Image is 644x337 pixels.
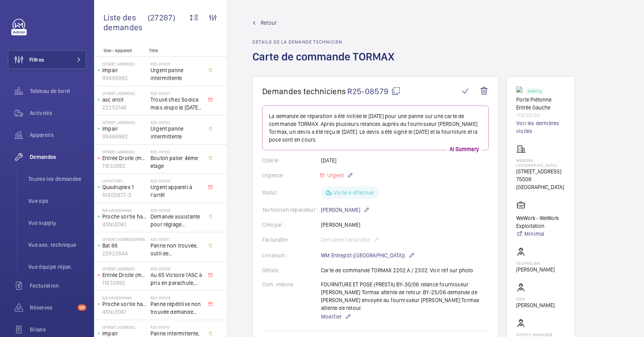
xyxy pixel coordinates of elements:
[516,119,565,135] a: Voir les dernières visites
[102,154,147,162] p: Entrée Droite (monte-charge)
[102,162,147,170] p: 11833992
[28,197,86,205] span: Vue ops
[151,271,202,287] span: Au 65 Victoire l'ASC à pris en parachute, toutes les sécu coupé, il est au 3 ème, asc sans machin...
[102,133,147,140] p: 99468982
[102,279,147,287] p: 11833992
[269,112,482,144] p: La demande de réparation a été initiée le [DATE] pour une panne sur une carte de commande TORMAX....
[151,183,202,199] span: Urgent appareil à l’arrêt
[321,251,415,260] p: WM Entrepôt ([GEOGRAPHIC_DATA])
[151,125,202,140] span: Urgent panne intermittente
[151,208,202,213] h2: R20-00006
[30,282,86,290] span: Facturation
[321,313,342,321] span: Modifier
[516,158,565,168] p: WeWork [GEOGRAPHIC_DATA]
[326,172,344,179] span: Urgent
[102,266,147,271] p: [STREET_ADDRESS]
[102,295,147,300] p: 6/8 Haussmann
[28,263,86,271] span: Vue équipe répar.
[102,220,147,228] p: 45NLE061
[516,261,555,266] p: Technicien
[149,48,201,53] p: Titre
[151,96,202,111] span: Trouvé chez Sodica mais dispo le [DATE] [URL][DOMAIN_NAME]
[102,325,147,330] p: [STREET_ADDRESS]
[102,62,147,66] p: [STREET_ADDRESS]
[94,48,146,53] p: Site - Appareil
[151,213,202,228] span: Demande assistante pour réglage d'opérateurs porte cabine double accès
[102,149,147,154] p: [STREET_ADDRESS]
[30,153,86,161] span: Demandes
[102,308,147,316] p: 45NLE061
[151,300,202,316] span: Panne répétitive non trouvée demande assistance expert technique
[151,154,202,170] span: Bouton palier 4ème etage
[516,301,555,309] p: [PERSON_NAME]
[30,326,86,333] span: Bilans
[516,297,555,301] p: CSM
[151,62,202,66] h2: R20-00005
[103,13,148,32] span: Liste des demandes
[516,175,565,191] p: 75008 [GEOGRAPHIC_DATA]
[28,241,86,249] span: Vue ass. technique
[151,242,202,257] span: Panne non trouvée, outil de déverouillouge impératif pour le diagnostic
[516,266,555,273] p: [PERSON_NAME]
[151,295,202,300] h2: R20-00009
[252,49,399,77] h1: Carte de commande TORMAX
[102,91,147,96] p: [STREET_ADDRESS]
[78,304,86,311] span: 58
[516,332,565,337] p: Supply manager
[252,39,399,45] h2: Détails de la demande technicien
[102,179,147,183] p: La Factory
[151,237,202,242] h2: R20-00007
[151,266,202,271] h2: R20-00008
[30,131,86,139] span: Appareils
[528,90,542,93] p: Working
[516,214,565,230] p: WeWork - WeWork Exploitation
[102,74,147,82] p: 99468982
[516,86,526,93] img: sliding_pedestrian_door.svg
[151,66,202,82] span: Urgent panne intermittente
[102,104,147,111] p: 22253146
[261,19,277,27] span: Retour
[151,179,202,183] h2: R20-00004
[102,183,147,191] p: Quadruplex 1
[262,86,346,96] span: Demandes techniciens
[102,250,147,257] p: 22923544
[516,111,565,119] p: 70639749
[30,109,86,117] span: Activités
[28,175,86,183] span: Toutes les demandes
[516,230,565,238] a: Minimal
[30,304,74,311] span: Réserves
[321,205,370,215] p: [PERSON_NAME]
[29,56,44,64] span: Filtres
[516,168,565,175] p: [STREET_ADDRESS]
[151,325,202,330] h2: R20-00010
[151,91,202,96] h2: R20-00001
[347,86,401,96] span: R25-08579
[102,191,147,199] p: 10405877-3
[516,96,565,111] p: Porte Piétonne Entrée Gauche
[151,149,202,154] h2: R20-00002
[151,120,202,125] h2: R20-00003
[102,125,147,133] p: Impair
[8,50,86,69] button: Filtres
[102,66,147,74] p: Impair
[102,242,147,250] p: Bat 88
[102,96,147,104] p: asc droit
[102,208,147,213] p: 6/8 Haussmann
[102,237,147,242] p: [STREET_ADDRESS][PERSON_NAME]
[102,213,147,220] p: Proche sortie hall Pelletier
[102,120,147,125] p: [STREET_ADDRESS]
[446,145,482,153] p: AI Summary
[28,219,86,227] span: Vue supply
[30,87,86,95] span: Tableau de bord
[102,271,147,279] p: Entrée Droite (monte-charge)
[102,300,147,308] p: Proche sortie hall Pelletier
